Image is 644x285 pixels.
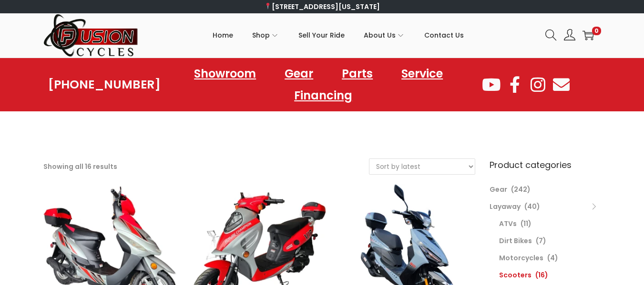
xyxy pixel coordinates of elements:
[511,185,531,194] span: (242)
[490,185,507,194] a: Gear
[524,202,540,211] span: (40)
[275,63,323,85] a: Gear
[264,2,380,11] a: [STREET_ADDRESS][US_STATE]
[583,29,594,41] a: 0
[499,270,532,280] a: Scooters
[332,63,382,85] a: Parts
[490,202,521,211] a: Layaway
[298,23,345,47] span: Sell Your Ride
[48,78,161,91] a: [PHONE_NUMBER]
[213,14,233,57] a: Home
[364,14,405,57] a: About Us
[521,219,532,228] span: (11)
[139,14,538,57] nav: Primary navigation
[536,236,546,246] span: (7)
[490,158,601,171] h6: Product categories
[547,253,558,263] span: (4)
[265,3,271,10] img: 📍
[252,23,270,47] span: Shop
[424,14,464,57] a: Contact Us
[369,159,475,174] select: Shop order
[213,23,233,47] span: Home
[285,85,362,107] a: Financing
[364,23,396,47] span: About Us
[43,13,139,58] img: Woostify retina logo
[43,160,117,173] p: Showing all 16 results
[499,219,517,228] a: ATVs
[499,236,532,246] a: Dirt Bikes
[499,253,543,263] a: Motorcycles
[161,63,480,107] nav: Menu
[252,14,279,57] a: Shop
[392,63,452,85] a: Service
[424,23,464,47] span: Contact Us
[184,63,266,85] a: Showroom
[535,270,548,280] span: (16)
[298,14,345,57] a: Sell Your Ride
